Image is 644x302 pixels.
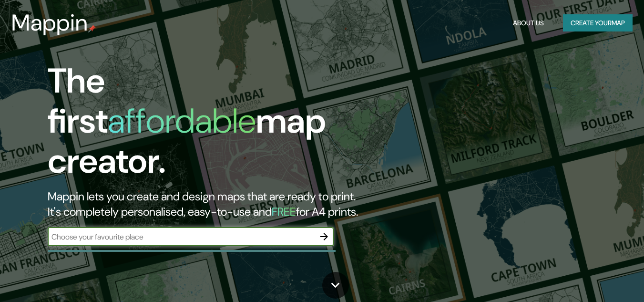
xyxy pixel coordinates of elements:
[11,10,88,36] h3: Mappin
[48,231,315,242] input: Choose your favourite place
[48,61,370,189] h1: The first map creator.
[48,189,370,219] h2: Mappin lets you create and design maps that are ready to print. It's completely personalised, eas...
[509,14,548,32] button: About Us
[108,99,256,143] h1: affordable
[272,204,296,219] h5: FREE
[563,14,633,32] button: Create yourmap
[88,25,96,32] img: mappin-pin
